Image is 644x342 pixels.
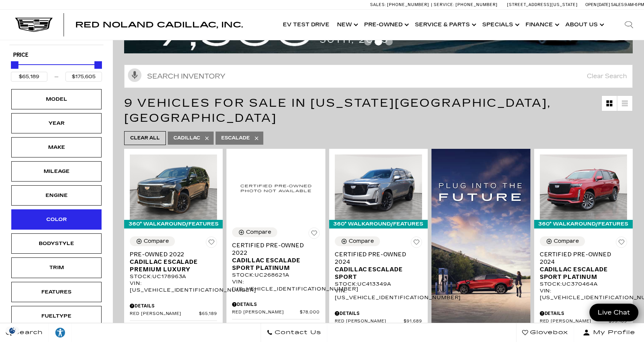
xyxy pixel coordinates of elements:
[478,10,522,40] a: Specials
[329,220,428,228] div: 360° WalkAround/Features
[624,2,644,7] span: 9 AM-6 PM
[130,273,217,280] div: Stock : UC178963A
[232,257,314,272] span: Cadillac Escalade Sport Platinum
[554,238,579,245] div: Compare
[364,38,372,45] span: Go to slide 1
[370,3,431,7] a: Sales: [PHONE_NUMBER]
[130,236,175,246] button: Compare Vehicle
[130,154,217,220] img: 2022 Cadillac Escalade Premium Luxury
[540,310,627,317] div: Pricing Details - Certified Pre-Owned 2024 Cadillac Escalade Sport Platinum
[38,263,75,272] div: Trim
[232,154,319,222] img: 2022 Cadillac Escalade Sport Platinum
[124,65,633,88] input: Search Inventory
[38,312,75,320] div: Fueltype
[173,133,200,143] span: Cadillac
[130,280,217,294] div: VIN: [US_VEHICLE_IDENTIFICATION_NUMBER]
[4,327,21,334] img: Opt-Out Icon
[38,288,75,296] div: Features
[616,236,627,251] button: Save Vehicle
[308,227,320,242] button: Save Vehicle
[38,143,75,151] div: Make
[38,215,75,224] div: Color
[300,310,320,315] span: $78,000
[11,306,102,326] div: FueltypeFueltype
[38,119,75,127] div: Year
[232,242,319,272] a: Certified Pre-Owned 2022Cadillac Escalade Sport Platinum
[199,311,217,317] span: $65,189
[124,220,223,228] div: 360° WalkAround/Features
[540,281,627,288] div: Stock : UC370464A
[15,18,53,32] img: Cadillac Dark Logo with Cadillac White Text
[411,236,422,251] button: Save Vehicle
[431,3,500,7] a: Service: [PHONE_NUMBER]
[11,137,102,157] div: MakeMake
[540,319,609,324] span: Red [PERSON_NAME]
[75,20,243,29] span: Red Noland Cadillac, Inc.
[232,310,319,315] a: Red [PERSON_NAME] $78,000
[38,167,75,176] div: Mileage
[206,236,217,251] button: Save Vehicle
[13,52,100,59] h5: Price
[335,251,416,266] span: Certified Pre-Owned 2024
[540,251,621,266] span: Certified Pre-Owned 2024
[335,319,422,324] a: Red [PERSON_NAME] $91,689
[49,323,72,342] a: Explore your accessibility options
[38,239,75,248] div: Bodystyle
[11,185,102,206] div: EngineEngine
[611,2,624,7] span: Sales:
[335,154,422,220] img: 2024 Cadillac Escalade Sport
[11,233,102,254] div: BodystyleBodystyle
[333,10,360,40] a: New
[130,133,160,143] span: Clear All
[404,319,422,324] span: $91,689
[590,327,635,338] span: My Profile
[65,72,102,82] input: Maximum
[12,327,43,338] span: Search
[11,282,102,302] div: FeaturesFeatures
[49,327,71,338] div: Explore your accessibility options
[232,227,277,237] button: Compare Vehicle
[144,238,169,245] div: Compare
[370,2,386,7] span: Sales:
[540,236,585,246] button: Compare Vehicle
[124,96,551,125] span: 9 Vehicles for Sale in [US_STATE][GEOGRAPHIC_DATA], [GEOGRAPHIC_DATA]
[11,59,102,82] div: Price
[246,229,271,236] div: Compare
[38,95,75,103] div: Model
[11,72,47,82] input: Minimum
[540,251,627,281] a: Certified Pre-Owned 2024Cadillac Escalade Sport Platinum
[130,258,211,273] span: Cadillac Escalade Premium Luxury
[279,10,333,40] a: EV Test Drive
[528,327,568,338] span: Glovebox
[221,133,250,143] span: Escalade
[411,10,478,40] a: Service & Parts
[232,272,319,278] div: Stock : UC268621A
[130,303,217,309] div: Pricing Details - Pre-Owned 2022 Cadillac Escalade Premium Luxury
[232,301,319,308] div: Pricing Details - Certified Pre-Owned 2022 Cadillac Escalade Sport Platinum
[335,281,422,288] div: Stock : UC413349A
[130,251,211,258] span: Pre-Owned 2022
[540,154,627,220] img: 2024 Cadillac Escalade Sport Platinum
[349,238,374,245] div: Compare
[128,68,141,82] svg: Click to toggle on voice search
[130,311,217,317] a: Red [PERSON_NAME] $65,189
[456,2,498,7] span: [PHONE_NUMBER]
[232,242,314,257] span: Certified Pre-Owned 2022
[574,323,644,342] button: Open user profile menu
[385,38,393,45] span: Go to slide 3
[335,266,416,281] span: Cadillac Escalade Sport
[130,251,217,273] a: Pre-Owned 2022Cadillac Escalade Premium Luxury
[335,251,422,281] a: Certified Pre-Owned 2024Cadillac Escalade Sport
[516,323,574,342] a: Glovebox
[534,220,633,228] div: 360° WalkAround/Features
[11,209,102,230] div: ColorColor
[11,161,102,182] div: MileageMileage
[261,323,327,342] a: Contact Us
[232,278,319,292] div: VIN: [US_VEHICLE_IDENTIFICATION_NUMBER]
[609,319,627,324] span: $93,189
[434,2,454,7] span: Service:
[540,288,627,301] div: VIN: [US_VEHICLE_IDENTIFICATION_NUMBER]
[585,2,610,7] span: Open [DATE]
[11,61,18,69] div: Minimum Price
